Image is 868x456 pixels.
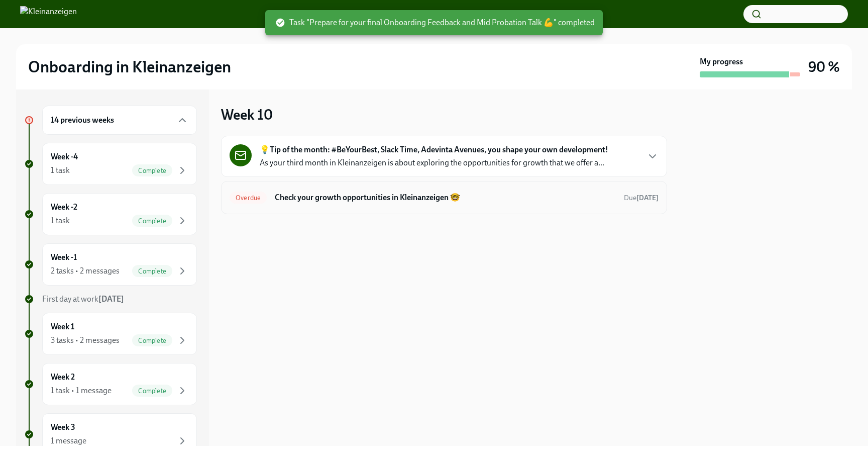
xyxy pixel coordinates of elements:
span: Complete [132,337,172,344]
a: Week -21 taskComplete [24,193,197,235]
a: Week -41 taskComplete [24,143,197,185]
div: 2 tasks • 2 messages [51,265,120,277]
span: Due [624,194,659,202]
a: Week -12 tasks • 2 messagesComplete [24,243,197,286]
img: Kleinanzeigen [20,6,77,22]
strong: [DATE] [98,294,124,304]
h6: Check your growth opportunities in Kleinanzeigen 🤓 [275,192,616,203]
strong: [DATE] [636,194,659,202]
h6: Week 3 [51,422,75,433]
h6: Week -2 [51,202,77,213]
div: 3 tasks • 2 messages [51,335,120,346]
a: OverdueCheck your growth opportunities in Kleinanzeigen 🤓Due[DATE] [230,190,659,206]
div: 1 task • 1 message [51,385,112,396]
div: 1 task [51,165,70,176]
div: 1 message [51,435,86,446]
p: As your third month in Kleinanzeigen is about exploring the opportunities for growth that we offe... [260,157,604,168]
a: Week 21 task • 1 messageComplete [24,363,197,405]
div: 1 task [51,215,70,226]
span: Complete [132,217,172,225]
h6: Week -1 [51,252,77,263]
strong: My progress [700,56,743,67]
span: Complete [132,167,172,174]
h6: Week 2 [51,372,75,383]
strong: 💡Tip of the month: #BeYourBest, Slack Time, Adevinta Avenues, you shape your own development! [260,144,608,155]
h2: Onboarding in Kleinanzeigen [28,57,231,77]
h6: Week -4 [51,151,78,162]
span: Complete [132,267,172,275]
h3: 90 % [808,58,840,76]
a: Week 13 tasks • 2 messagesComplete [24,313,197,355]
span: Task "Prepare for your final Onboarding Feedback and Mid Probation Talk 💪" completed [275,17,595,28]
div: 14 previous weeks [42,106,197,135]
a: First day at work[DATE] [24,294,197,305]
a: Week 31 message [24,413,197,455]
span: September 10th, 2025 09:00 [624,193,659,203]
span: First day at work [42,294,124,304]
h6: 14 previous weeks [51,115,114,126]
span: Overdue [230,194,267,202]
span: Complete [132,387,172,395]
h3: Week 10 [221,106,273,124]
h6: Week 1 [51,321,74,332]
